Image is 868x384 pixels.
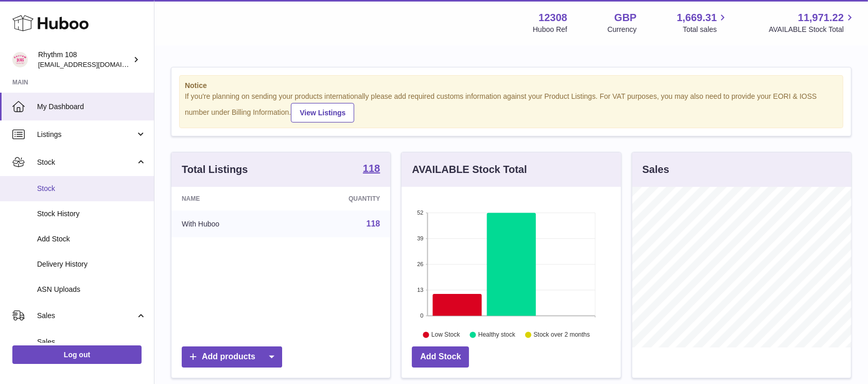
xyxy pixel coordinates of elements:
[37,209,146,219] span: Stock History
[421,312,424,319] text: 0
[171,211,287,237] td: With Huboo
[418,235,424,241] text: 39
[363,163,380,176] a: 118
[12,345,142,364] a: Log out
[418,287,424,293] text: 13
[363,163,380,173] strong: 118
[287,187,390,211] th: Quantity
[677,11,717,25] span: 1,669.31
[643,163,669,177] h3: Sales
[37,337,146,347] span: Sales
[37,102,146,112] span: My Dashboard
[12,52,28,67] img: orders@rhythm108.com
[37,285,146,294] span: ASN Uploads
[412,346,469,368] a: Add Stock
[38,60,151,68] span: [EMAIL_ADDRESS][DOMAIN_NAME]
[431,331,460,338] text: Low Stock
[478,331,516,338] text: Healthy stock
[171,187,287,211] th: Name
[185,92,838,123] div: If you're planning on sending your products internationally please add required customs informati...
[418,261,424,267] text: 26
[539,11,567,25] strong: 12308
[683,25,728,34] span: Total sales
[182,163,248,177] h3: Total Listings
[418,210,424,216] text: 52
[37,130,135,139] span: Listings
[37,158,135,167] span: Stock
[367,219,380,228] a: 118
[769,11,856,34] a: 11,971.22 AVAILABLE Stock Total
[798,11,844,25] span: 11,971.22
[37,259,146,269] span: Delivery History
[534,331,590,338] text: Stock over 2 months
[607,25,637,34] div: Currency
[38,50,131,69] div: Rhythm 108
[291,103,354,123] a: View Listings
[412,163,527,177] h3: AVAILABLE Stock Total
[37,311,135,321] span: Sales
[37,234,146,244] span: Add Stock
[37,184,146,194] span: Stock
[614,11,636,25] strong: GBP
[182,346,282,368] a: Add products
[533,25,567,34] div: Huboo Ref
[185,81,838,91] strong: Notice
[769,25,856,34] span: AVAILABLE Stock Total
[677,11,729,34] a: 1,669.31 Total sales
